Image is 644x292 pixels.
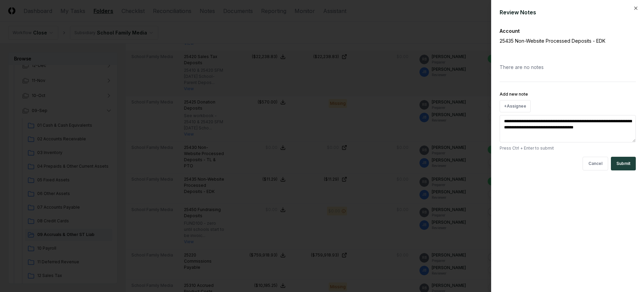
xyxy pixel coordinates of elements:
[500,58,636,76] div: There are no notes
[500,100,531,112] button: +Assignee
[500,92,528,97] label: Add new note
[500,8,636,16] div: Review Notes
[500,145,636,151] p: Press Ctrl + Enter to submit
[583,157,608,170] button: Cancel
[611,157,636,170] button: Submit
[500,27,636,34] div: Account
[500,37,612,44] p: 25435 Non-Website Processed Deposits - EDK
